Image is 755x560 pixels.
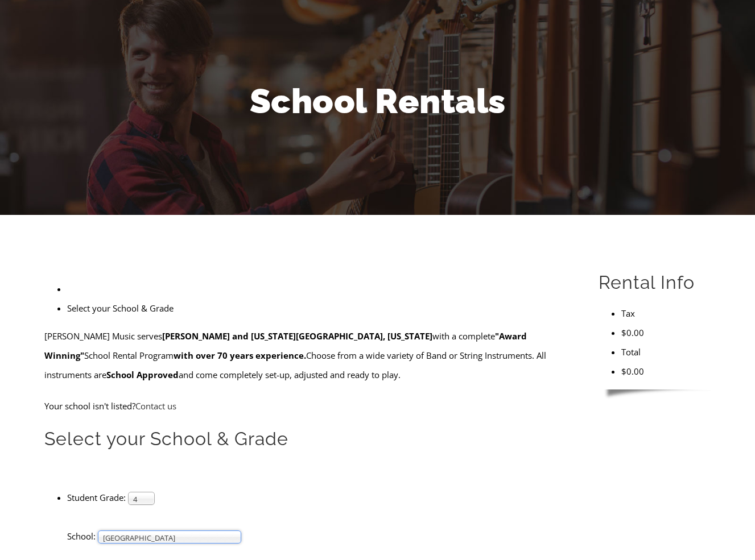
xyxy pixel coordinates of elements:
[162,330,432,342] strong: [PERSON_NAME] and [US_STATE][GEOGRAPHIC_DATA], [US_STATE]
[621,362,711,381] li: $0.00
[133,492,139,506] span: 4
[67,492,126,503] label: Student Grade:
[67,298,572,318] li: Select your School & Grade
[621,304,711,323] li: Tax
[45,77,711,125] h1: School Rentals
[621,342,711,362] li: Total
[621,323,711,342] li: $0.00
[599,389,711,400] img: sidebar-footer.png
[44,326,572,384] p: [PERSON_NAME] Music serves with a complete School Rental Program Choose from a wide variety of Ba...
[103,531,226,545] span: [GEOGRAPHIC_DATA]
[135,400,176,412] a: Contact us
[44,427,572,451] h2: Select your School & Grade
[599,271,711,294] h2: Rental Info
[44,396,572,416] p: Your school isn't listed?
[106,369,179,380] strong: School Approved
[174,350,306,361] strong: with over 70 years experience.
[67,530,96,542] label: School:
